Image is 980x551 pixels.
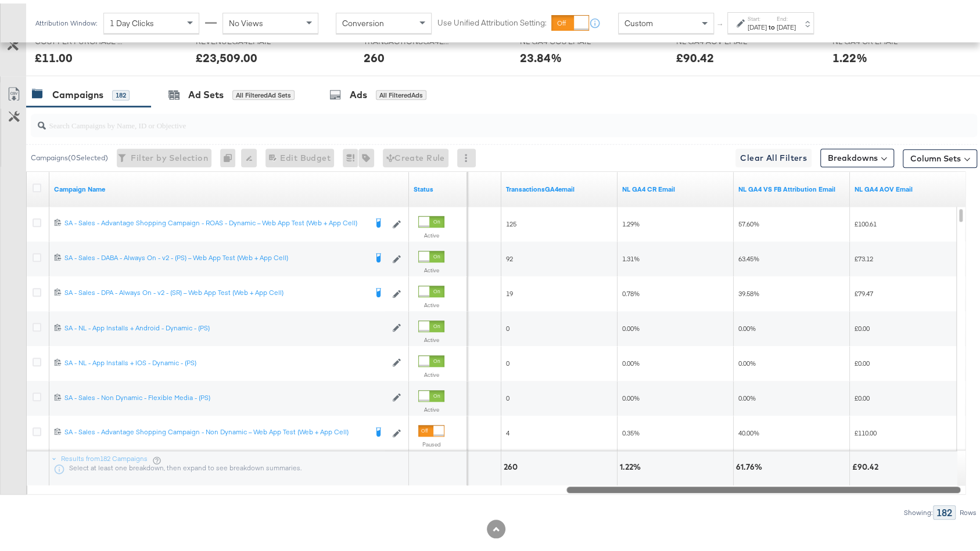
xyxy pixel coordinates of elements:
[196,46,257,63] div: £23,509.00
[736,458,766,469] div: 61.76%
[506,181,613,190] a: Transactions - The total number of transactions
[738,181,845,190] a: JD NL GA4 VS FB Attribution
[112,87,130,97] div: 182
[506,320,509,329] span: 0
[418,263,444,271] label: Active
[622,390,640,399] span: 0.00%
[903,146,977,164] button: Column Sets
[35,16,98,24] div: Attribution Window:
[622,355,640,364] span: 0.00%
[229,15,263,25] span: No Views
[64,355,386,365] a: SA - NL - App Installs + IOS - Dynamic - (PS)
[506,251,513,260] span: 92
[735,145,812,164] button: Clear All Filters
[64,250,366,261] a: SA - Sales - DABA - Always On - v2 - (PS) – Web App Test (Web + App Cell)
[506,216,516,225] span: 125
[777,19,796,28] div: [DATE]
[738,355,756,364] span: 0.00%
[903,505,933,513] div: Showing:
[740,147,807,162] span: Clear All Filters
[959,505,977,513] div: Rows
[715,20,726,24] span: ↑
[64,390,386,399] div: SA - Sales - Non Dynamic - Flexible Media - (PS)
[31,149,108,160] div: Campaigns ( 0 Selected)
[832,46,867,63] div: 1.22%
[738,390,756,399] span: 0.00%
[64,284,366,294] div: SA - Sales - DPA - Always On - v2 - (SR) – Web App Test (Web + App Cell)
[418,368,444,375] label: Active
[418,402,444,410] label: Active
[376,87,426,97] div: All Filtered Ads
[64,284,366,296] a: SA - Sales - DPA - Always On - v2 - (SR) – Web App Test (Web + App Cell)
[110,15,154,25] span: 1 Day Clicks
[855,181,961,190] a: NL AOV GA4
[220,145,241,164] div: 0
[506,425,509,434] span: 4
[855,216,877,225] span: £100.61
[520,46,562,63] div: 23.84%
[748,12,767,19] label: Start:
[738,286,759,294] span: 39.58%
[64,215,366,224] div: SA - Sales - Advantage Shopping Campaign - ROAS - Dynamic – Web App Test (Web + App Cell)
[622,251,640,260] span: 1.31%
[506,390,509,399] span: 0
[748,19,767,28] div: [DATE]
[506,286,513,294] span: 19
[933,502,956,516] div: 182
[777,12,796,19] label: End:
[342,15,384,25] span: Conversion
[820,145,894,164] button: Breakdowns
[437,14,547,25] label: Use Unified Attribution Setting:
[414,181,462,190] a: Shows the current state of your Ad Campaign.
[504,458,521,469] div: 260
[767,19,777,28] strong: to
[620,458,644,469] div: 1.22%
[232,87,295,97] div: All Filtered Ad Sets
[418,333,444,340] label: Active
[855,390,870,399] span: £0.00
[855,286,873,294] span: £79.47
[506,355,509,364] span: 0
[622,286,640,294] span: 0.78%
[622,181,729,190] a: NL GA4 CR
[54,181,404,190] a: Your campaign name.
[676,46,714,63] div: £90.42
[738,251,759,260] span: 63.45%
[622,216,640,225] span: 1.29%
[622,425,640,434] span: 0.35%
[738,425,759,434] span: 40.00%
[364,46,385,63] div: 260
[855,425,877,434] span: £110.00
[46,106,891,128] input: Search Campaigns by Name, ID or Objective
[64,424,366,435] a: SA - Sales - Advantage Shopping Campaign - Non Dynamic – Web App Test (Web + App Cell)
[738,216,759,225] span: 57.60%
[64,424,366,433] div: SA - Sales - Advantage Shopping Campaign - Non Dynamic – Web App Test (Web + App Cell)
[624,15,653,25] span: Custom
[852,458,882,469] div: £90.42
[188,85,224,98] div: Ad Sets
[64,250,366,259] div: SA - Sales - DABA - Always On - v2 - (PS) – Web App Test (Web + App Cell)
[418,437,444,445] label: Paused
[64,355,386,364] div: SA - NL - App Installs + IOS - Dynamic - (PS)
[350,85,367,98] div: Ads
[64,215,366,226] a: SA - Sales - Advantage Shopping Campaign - ROAS - Dynamic – Web App Test (Web + App Cell)
[855,320,870,329] span: £0.00
[855,251,873,260] span: £73.12
[64,320,386,330] a: SA - NL - App Installs + Android - Dynamic - (PS)
[622,320,640,329] span: 0.00%
[52,85,103,98] div: Campaigns
[418,228,444,236] label: Active
[35,46,73,63] div: £11.00
[418,298,444,305] label: Active
[738,320,756,329] span: 0.00%
[64,390,386,399] a: SA - Sales - Non Dynamic - Flexible Media - (PS)
[855,355,870,364] span: £0.00
[64,320,386,329] div: SA - NL - App Installs + Android - Dynamic - (PS)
